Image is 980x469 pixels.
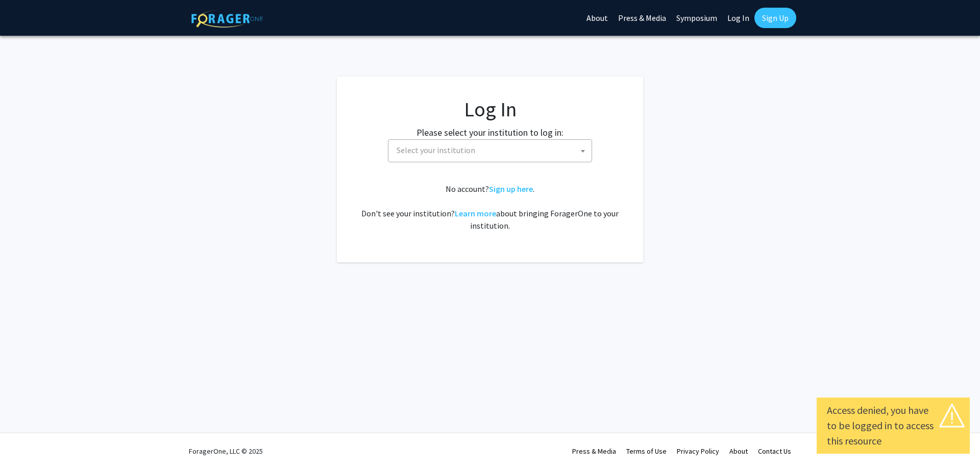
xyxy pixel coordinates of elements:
[357,183,623,232] div: No account? . Don't see your institution? about bringing ForagerOne to your institution.
[393,140,592,161] span: Select your institution
[455,208,496,218] a: Learn more about bringing ForagerOne to your institution
[827,403,960,449] div: Access denied, you have to be logged in to access this resource
[489,184,533,194] a: Sign up here
[191,10,263,28] img: ForagerOne Logo
[758,447,791,456] a: Contact Us
[189,433,263,469] div: ForagerOne, LLC © 2025
[754,8,796,28] a: Sign Up
[677,447,719,456] a: Privacy Policy
[388,139,592,162] span: Select your institution
[572,447,616,456] a: Press & Media
[626,447,667,456] a: Terms of Use
[416,126,563,139] label: Please select your institution to log in:
[397,145,475,155] span: Select your institution
[357,97,623,121] h1: Log In
[729,447,748,456] a: About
